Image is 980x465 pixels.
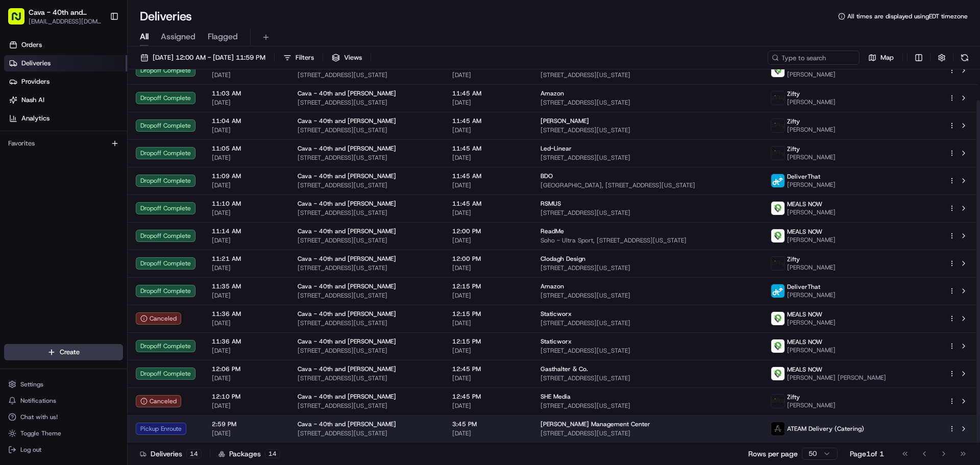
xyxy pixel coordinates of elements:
span: [PERSON_NAME] [787,401,836,409]
span: 11:45 AM [452,200,524,208]
h1: Deliveries [140,8,192,25]
button: Views [327,51,366,65]
img: melas_now_logo.png [771,312,785,325]
span: [DATE] [452,154,524,162]
span: Gasthalter & Co. [541,365,588,373]
button: Chat with us! [4,410,123,424]
img: profile_deliverthat_partner.png [771,174,785,187]
span: [STREET_ADDRESS][US_STATE] [298,264,436,272]
span: [STREET_ADDRESS][US_STATE] [298,99,436,107]
span: All times are displayed using EDT timezone [847,12,968,20]
span: Providers [21,77,50,86]
span: [STREET_ADDRESS][US_STATE] [541,126,754,134]
div: Page 1 of 1 [850,449,884,459]
span: [STREET_ADDRESS][US_STATE] [298,236,436,244]
span: Soho - Ultra Sport, [STREET_ADDRESS][US_STATE] [541,236,754,244]
span: [DATE] [452,347,524,355]
span: Cava - 40th and [PERSON_NAME] [298,117,396,125]
button: Filters [279,51,318,65]
span: 11:36 AM [212,310,281,318]
span: Cava - 40th and [PERSON_NAME] [298,282,396,290]
span: [STREET_ADDRESS][US_STATE] [298,154,436,162]
span: [DATE] [212,236,281,244]
span: [DATE] [452,319,524,327]
span: [DATE] [212,402,281,410]
div: Canceled [136,312,181,325]
div: Deliveries [140,449,202,459]
button: Cava - 40th and [PERSON_NAME] [29,7,102,17]
span: Notifications [20,397,56,405]
button: Cava - 40th and [PERSON_NAME][EMAIL_ADDRESS][DOMAIN_NAME] [4,4,106,29]
span: [STREET_ADDRESS][US_STATE] [298,71,436,79]
span: [DATE] [452,429,524,437]
span: [STREET_ADDRESS][US_STATE] [298,374,436,382]
span: [STREET_ADDRESS][US_STATE] [541,402,754,410]
img: zifty-logo-trans-sq.png [771,146,785,160]
div: Hey, let me know if you have any questions! [38,44,171,69]
button: Map [864,51,898,65]
span: 3:45 PM [452,420,524,428]
img: Nash [10,56,27,72]
span: MEALS NOW [787,365,822,374]
a: Deliveries [4,55,127,71]
span: [EMAIL_ADDRESS][DOMAIN_NAME] [29,17,102,26]
span: [STREET_ADDRESS][US_STATE] [541,374,754,382]
span: [STREET_ADDRESS][US_STATE] [298,181,436,189]
span: ATEAM Delivery (Catering) [787,425,864,433]
span: [PERSON_NAME] [787,263,836,272]
div: 14 [186,449,202,458]
span: Zifty [787,145,800,153]
span: [DATE] [452,209,524,217]
span: Create [60,348,80,357]
span: 11:35 AM [212,282,281,290]
span: Zifty [787,90,800,98]
span: 11:45 AM [452,117,524,125]
span: [PERSON_NAME] [787,346,836,354]
span: [STREET_ADDRESS][US_STATE] [298,126,436,134]
span: [STREET_ADDRESS][US_STATE] [298,209,436,217]
span: Toggle Theme [20,429,61,437]
button: Notifications [4,394,123,408]
span: 11:45 AM [452,172,524,180]
img: zifty-logo-trans-sq.png [771,91,785,105]
span: [STREET_ADDRESS][US_STATE] [298,291,436,300]
span: DeliverThat [787,283,820,291]
p: Driver [10,300,186,310]
img: zifty-logo-trans-sq.png [771,119,785,132]
span: 12:06 PM [212,365,281,373]
span: Views [344,53,362,62]
span: Cava - 40th and [PERSON_NAME] [298,393,396,401]
span: Zifty [787,255,800,263]
span: [DATE] [212,181,281,189]
p: Rows per page [748,449,798,459]
span: [DATE] [212,264,281,272]
span: ReadMe [541,227,564,235]
button: Log out [4,443,123,457]
img: ateam_logo.png [771,422,785,435]
span: [PERSON_NAME] [541,117,589,125]
span: Cava - 40th and [PERSON_NAME] [298,227,396,235]
span: Filters [296,53,314,62]
img: Go home [27,8,39,20]
span: Clodagh Design [541,255,585,263]
div: Packages [218,449,280,459]
span: [DATE] [452,99,524,107]
span: [DATE] [212,99,281,107]
span: Staticworx [541,337,572,346]
button: Settings [4,377,123,391]
span: [PERSON_NAME] [787,236,836,244]
span: [DATE] [452,402,524,410]
span: [STREET_ADDRESS][US_STATE] [541,429,754,437]
span: MEALS NOW [787,338,822,346]
span: [DATE] [212,319,281,327]
span: 11:09 AM [212,172,281,180]
span: 12:45 PM [452,393,524,401]
span: [STREET_ADDRESS][US_STATE] [298,319,436,327]
span: Cava - 40th and [PERSON_NAME] [298,337,396,346]
button: [DATE] 12:00 AM - [DATE] 11:59 PM [136,51,270,65]
span: Analytics [21,114,50,123]
span: MEALS NOW [787,200,822,208]
button: Canceled [136,395,181,407]
div: Favorites [4,135,123,152]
